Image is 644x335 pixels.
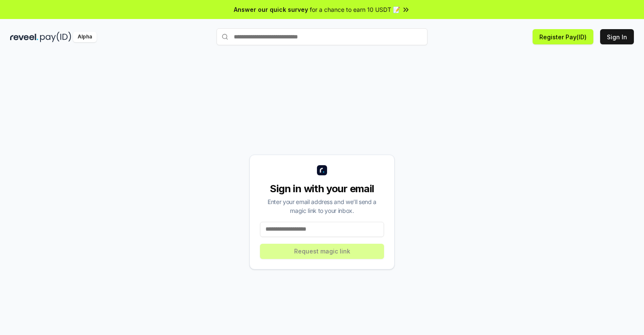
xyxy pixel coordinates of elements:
button: Register Pay(ID) [533,29,593,44]
div: Sign in with your email [260,182,384,196]
span: Answer our quick survey [234,5,308,14]
div: Enter your email address and we’ll send a magic link to your inbox. [260,197,384,215]
span: for a chance to earn 10 USDT 📝 [310,5,400,14]
img: pay_id [40,32,71,42]
div: Alpha [73,32,97,42]
img: reveel_dark [10,32,38,42]
img: logo_small [317,165,327,175]
button: Sign In [600,29,634,44]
